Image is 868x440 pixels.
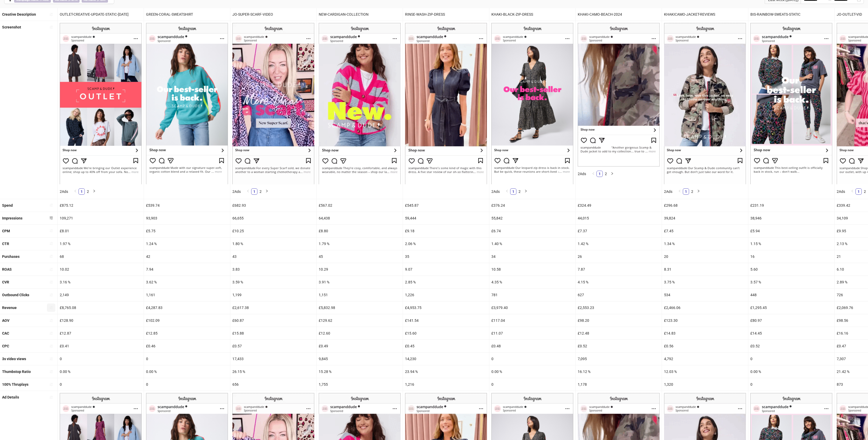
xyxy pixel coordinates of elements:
div: 43 [230,250,316,263]
li: 2 [603,171,609,177]
span: sort-ascending [49,319,53,322]
li: 2 [257,188,264,195]
b: CPC [2,344,9,348]
div: 1,216 [403,378,489,391]
span: sort-ascending [49,203,53,207]
div: 64,438 [317,212,403,224]
div: £12.85 [144,327,230,340]
li: 1 [683,188,689,195]
b: Outbound Clicks [2,293,29,297]
li: Previous Page [504,188,510,195]
div: 1,199 [230,289,316,301]
b: Thumbstop Ratio [2,370,31,374]
div: 38,946 [748,212,834,224]
span: sort-ascending [49,25,53,29]
button: right [91,188,97,195]
span: sort-ascending [49,357,53,361]
div: 627 [576,289,662,301]
div: 20 [662,250,748,263]
div: KHAKI-BLACK-ZIP-DRESS [489,8,575,21]
div: 534 [662,289,748,301]
div: 4.35 % [489,276,575,288]
li: Previous Page [245,188,251,195]
div: £15.60 [403,327,489,340]
button: left [590,171,596,177]
b: 100% Thruplays [2,382,28,387]
div: £14.83 [662,327,748,340]
a: 2 [258,189,263,194]
div: £12.87 [58,327,144,340]
span: sort-ascending [49,383,53,386]
div: RINSE-WASH-ZIP-DRESS [403,8,489,21]
span: right [697,189,700,193]
span: sort-ascending [49,280,53,284]
div: £0.52 [576,340,662,352]
div: £0.41 [58,340,144,352]
div: 1,755 [317,378,403,391]
a: 1 [856,189,861,194]
div: £14.45 [748,327,834,340]
div: 1.79 % [317,237,403,250]
a: 1 [79,189,85,194]
img: Screenshot 120232266391670005 [664,23,746,184]
div: 5.60 [748,263,834,276]
span: right [611,172,614,175]
div: 2.06 % [403,237,489,250]
span: 2 Ads [491,189,500,194]
li: Next Page [523,188,529,195]
div: 10.58 [489,263,575,276]
span: 2 Ads [232,189,241,194]
div: £8.80 [317,225,403,237]
div: 0 [489,353,575,365]
div: 55,842 [489,212,575,224]
div: 8.31 [662,263,748,276]
span: left [592,172,595,175]
button: right [264,188,270,195]
b: Creative Description [2,12,36,16]
div: 93,903 [144,212,230,224]
span: sort-ascending [49,267,53,271]
li: 1 [596,171,603,177]
div: £682.93 [230,199,316,212]
div: 26 [576,250,662,263]
div: £0.49 [317,340,403,352]
div: £10.25 [230,225,316,237]
div: 34 [489,250,575,263]
div: NEW-CARDIGAN-COLLECTION [317,8,403,21]
div: 26.15 % [230,365,316,378]
div: JO-SUPER-SCARF-VIDEO [230,8,316,21]
a: 1 [251,189,257,194]
div: £5.94 [748,225,834,237]
b: 3s video views [2,357,26,361]
div: 16.12 % [576,365,662,378]
div: 1,161 [144,289,230,301]
div: 0 [58,353,144,365]
div: 35 [403,250,489,263]
li: 2 [689,188,695,195]
span: sort-ascending [49,229,53,233]
div: 59,444 [403,212,489,224]
span: 2 Ads [578,172,586,176]
img: Screenshot 120232429129060005 [232,23,314,184]
b: CVR [2,280,9,284]
div: 2,149 [58,289,144,301]
div: 15.28 % [317,365,403,378]
div: 1.15 % [748,237,834,250]
b: AOV [2,318,9,323]
li: Next Page [609,171,615,177]
div: 7.94 [144,263,230,276]
img: Screenshot 120231653578550005 [60,23,142,184]
div: 4,792 [662,353,748,365]
div: 10.29 [317,263,403,276]
span: left [246,189,250,193]
div: £5,832.98 [317,301,403,314]
div: KHAKICAMO-JACKET-REVIEWS [662,8,748,21]
div: GREEN-CORAL-SWEATSHIRT [144,8,230,21]
li: 2 [862,188,868,195]
li: 2 [85,188,91,195]
a: 1 [510,189,516,194]
div: £545.87 [403,199,489,212]
div: 3.57 % [748,276,834,288]
div: OUTLET-CREATIVE-UPDATE-STATIC-[DATE] [58,8,144,21]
